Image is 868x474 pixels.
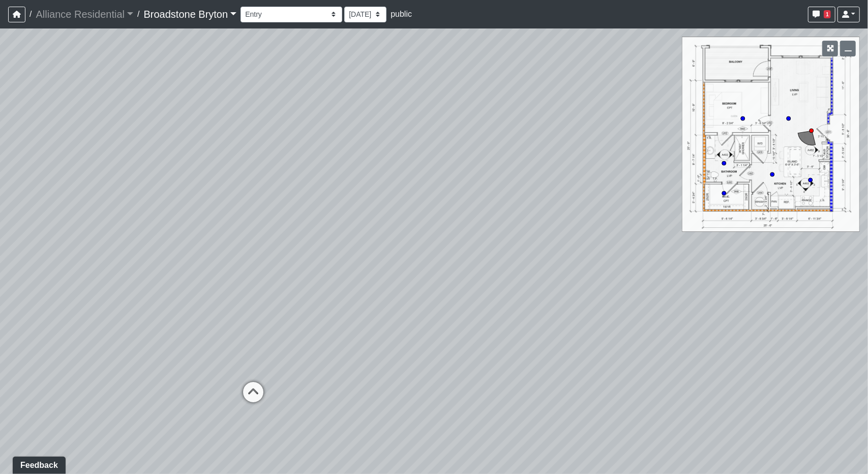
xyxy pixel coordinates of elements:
[36,4,133,24] a: Alliance Residential
[144,4,237,24] a: Broadstone Bryton
[808,7,835,22] button: 1
[133,4,143,24] span: /
[25,4,36,24] span: /
[824,10,831,18] span: 1
[8,454,68,474] iframe: Ybug feedback widget
[391,10,412,18] span: public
